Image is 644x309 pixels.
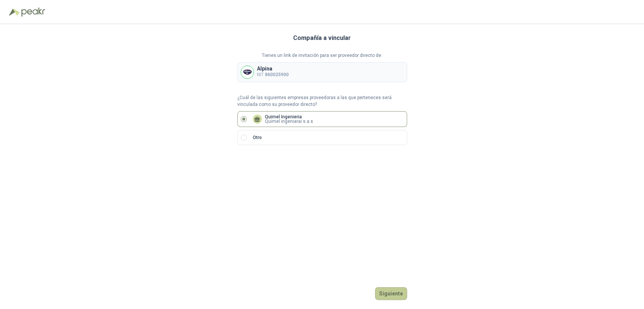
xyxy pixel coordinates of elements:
[375,287,407,300] button: Siguiente
[257,71,289,78] p: NIT
[257,66,289,71] p: Alpina
[265,72,289,77] b: 860025900
[293,33,351,43] h3: Compañía a vincular
[265,115,313,119] p: Quimel Ingenieria
[21,8,45,17] img: Peakr
[241,66,254,78] img: Company Logo
[237,94,407,109] p: ¿Cuál de las siguientes empresas proveedoras a las que perteneces será vinculada como su proveedo...
[253,134,262,141] p: Otro
[265,119,313,124] p: Quimel ingeniarai s.a.s
[237,52,407,59] p: Tienes un link de invitación para ser proveedor directo de:
[9,8,20,16] img: Logo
